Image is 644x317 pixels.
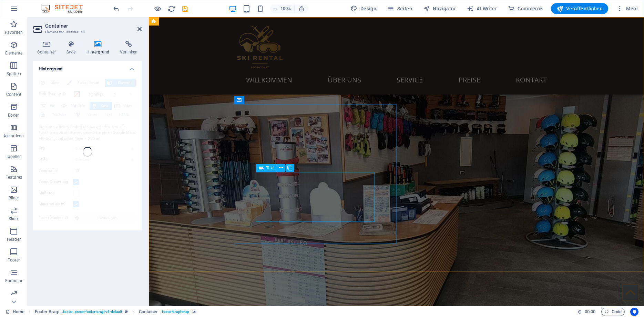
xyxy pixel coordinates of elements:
span: Commerce [508,5,543,12]
p: Slider [9,216,19,221]
button: reload [167,4,175,13]
span: Mehr [616,5,638,12]
h4: Verlinken [116,41,142,55]
p: Formular [5,278,23,284]
span: Klick zum Auswählen. Doppelklick zum Bearbeiten [139,308,158,316]
h6: 100% [280,4,292,13]
i: Dieses Element ist ein anpassbares Preset [125,310,128,314]
p: Favoriten [5,30,23,35]
h4: Style [62,41,82,55]
span: Text [266,166,274,170]
button: Design [348,3,379,14]
h3: Element #ed-999454048 [45,29,128,35]
button: Code [601,308,625,316]
h4: Hintergrund [82,41,116,55]
button: Klicke hier, um den Vorschau-Modus zu verlassen [153,4,162,13]
h2: Container [45,23,142,29]
span: AI Writer [467,5,497,12]
button: undo [112,4,120,13]
a: Klick, um Auswahl aufzuheben. Doppelklick öffnet Seitenverwaltung [6,308,24,316]
i: Save (Ctrl+S) [181,5,189,13]
span: Design [350,5,376,12]
p: Tabellen [6,154,22,159]
span: Veröffentlichen [556,5,603,12]
button: AI Writer [464,3,500,14]
i: Element verfügt über einen Hintergrund [192,310,196,314]
p: Bilder [9,195,19,201]
h4: Container [33,41,62,55]
button: Seiten [385,3,415,14]
p: Elemente [5,50,23,56]
button: save [181,4,189,13]
p: Header [7,237,21,242]
button: Commerce [505,3,545,14]
button: Veröffentlichen [551,3,608,14]
span: Navigator [423,5,456,12]
button: Navigator [420,3,459,14]
p: Features [6,175,22,180]
span: Klick zum Auswählen. Doppelklick zum Bearbeiten [35,308,59,316]
span: Seiten [387,5,412,12]
button: Mehr [614,3,641,14]
p: Content [6,92,21,97]
nav: breadcrumb [35,308,196,316]
span: 00 00 [585,308,595,316]
p: Spalten [7,71,21,77]
p: Boxen [8,112,20,118]
span: Code [604,308,622,316]
p: Footer [8,257,20,263]
div: Design (Strg+Alt+Y) [348,3,379,14]
button: 100% [270,4,295,13]
i: Seite neu laden [167,5,175,13]
i: Bei Größenänderung Zoomstufe automatisch an das gewählte Gerät anpassen. [298,6,305,12]
i: Rückgängig: Hintergrund ändern (Strg+Z) [112,5,120,13]
button: Usercentrics [630,308,638,316]
span: . footer-bragi-map [161,308,189,316]
img: Editor Logo [40,4,91,13]
h6: Session-Zeit [577,308,596,316]
p: Akkordeon [3,133,24,139]
span: . footer .preset-footer-bragi-v3-default [62,308,122,316]
h4: Hintergrund [33,61,142,73]
span: : [590,309,591,314]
